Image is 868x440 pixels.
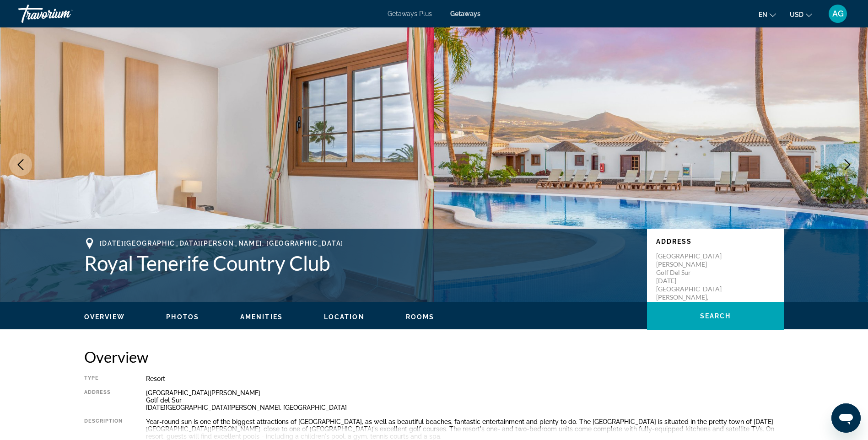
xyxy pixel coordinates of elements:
[647,302,784,330] button: Search
[831,403,861,433] iframe: לחצן לפתיחת חלון הודעות הטקסט
[240,313,283,321] button: Amenities
[166,313,199,321] button: Photos
[146,418,784,440] div: Year-round sun is one of the biggest attractions of [GEOGRAPHIC_DATA], as well as beautiful beach...
[790,8,812,21] button: Change currency
[406,313,435,321] button: Rooms
[324,313,365,321] button: Location
[656,252,729,310] p: [GEOGRAPHIC_DATA][PERSON_NAME] Golf del Sur [DATE][GEOGRAPHIC_DATA][PERSON_NAME], [GEOGRAPHIC_DATA]
[790,11,803,18] span: USD
[146,375,784,382] div: Resort
[84,389,123,411] div: Address
[700,312,731,320] span: Search
[100,240,344,247] span: [DATE][GEOGRAPHIC_DATA][PERSON_NAME], [GEOGRAPHIC_DATA]
[18,2,110,26] a: Travorium
[84,313,125,321] span: Overview
[406,313,435,321] span: Rooms
[836,153,859,176] button: Next image
[84,251,638,275] h1: Royal Tenerife Country Club
[9,153,32,176] button: Previous image
[166,313,199,321] span: Photos
[84,418,123,440] div: Description
[832,9,844,18] span: AG
[84,313,125,321] button: Overview
[84,348,784,366] h2: Overview
[759,11,767,18] span: en
[324,313,365,321] span: Location
[450,10,480,17] a: Getaways
[146,389,784,411] div: [GEOGRAPHIC_DATA][PERSON_NAME] Golf del Sur [DATE][GEOGRAPHIC_DATA][PERSON_NAME], [GEOGRAPHIC_DATA]
[759,8,776,21] button: Change language
[826,4,850,23] button: User Menu
[388,10,432,17] a: Getaways Plus
[240,313,283,321] span: Amenities
[656,238,775,245] p: Address
[84,375,123,382] div: Type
